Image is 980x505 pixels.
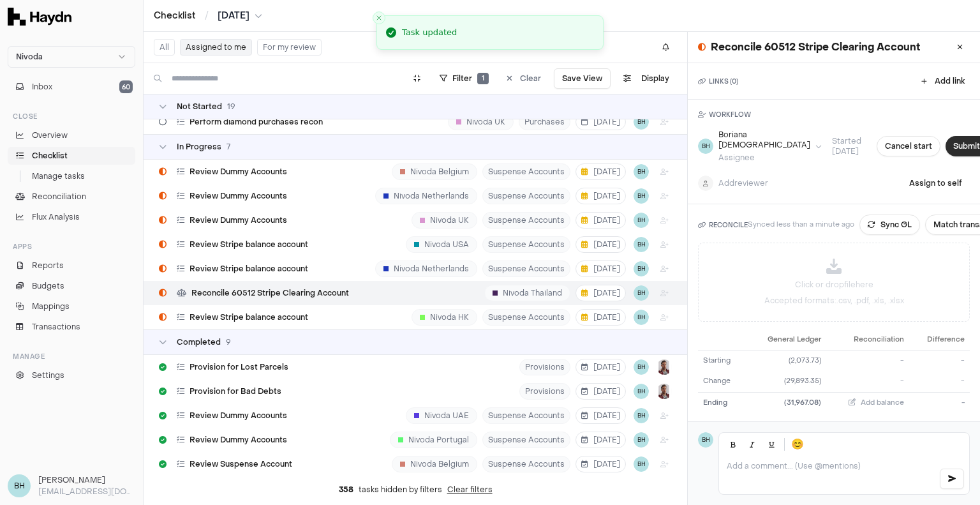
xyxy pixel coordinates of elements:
button: BH [634,114,649,130]
span: 9 [226,337,231,347]
span: Add balance [861,398,904,407]
span: 1 [477,73,489,84]
div: (29,893.35) [751,376,821,387]
div: tasks hidden by filters [144,474,687,505]
button: [DATE] [575,212,626,229]
span: [DATE] [581,239,620,250]
div: Nivoda UK [448,114,514,130]
div: Assignee [718,153,810,163]
span: 19 [227,102,235,112]
div: Nivoda UK [412,212,477,229]
span: Review Stripe balance account [189,264,308,274]
a: Budgets [8,277,135,295]
button: Addreviewer [698,176,768,191]
button: [DATE] [575,432,626,448]
span: Suspense Accounts [482,309,570,326]
span: Nivoda [16,52,43,62]
span: [DATE] [218,10,249,22]
span: BH [634,456,649,472]
span: Reports [32,260,64,271]
a: Flux Analysis [8,208,135,226]
button: BHBoriana [DEMOGRAPHIC_DATA]Assignee [698,130,822,163]
div: Boriana [DEMOGRAPHIC_DATA] [718,130,810,150]
div: Nivoda Portugal [390,432,477,448]
div: Close [8,106,135,126]
a: Transactions [8,318,135,336]
div: Nivoda Netherlands [375,188,477,204]
span: In Progress [177,142,221,152]
td: Ending [698,392,746,413]
button: Sync GL [859,215,920,235]
div: Nivoda Belgium [392,456,477,472]
button: [DATE] [575,114,626,130]
span: [DATE] [581,386,620,396]
th: Difference [909,329,970,350]
button: Save View [554,68,611,89]
span: BH [634,408,649,423]
div: Apps [8,236,135,257]
span: BH [634,432,649,448]
span: BH [698,139,713,154]
button: Cancel start [877,136,940,156]
div: Nivoda Thailand [484,285,570,301]
span: Inbox [32,81,52,93]
button: [DATE] [575,163,626,180]
span: Suspense Accounts [482,432,570,448]
button: Clear [499,68,549,89]
p: Accepted formats: .csv, .pdf, .xls, .xlsx [764,296,904,306]
button: BH [634,384,649,399]
h3: LINKS ( 0 ) [698,77,738,86]
span: 😊 [791,437,804,452]
span: Manage tasks [32,170,85,182]
a: Mappings [8,298,135,315]
span: Suspense Accounts [482,212,570,229]
button: Inbox60 [8,78,135,96]
div: Nivoda HK [412,309,477,326]
button: Assign to self [902,173,970,193]
div: (2,073.73) [751,356,821,366]
button: Display [616,68,677,89]
span: Not Started [177,102,222,112]
span: [DATE] [581,288,620,298]
button: [DATE] [575,285,626,301]
button: [DATE] [575,236,626,253]
button: JP Smit [657,384,672,399]
div: Nivoda Netherlands [375,260,477,277]
button: Close toast [373,11,385,24]
div: Nivoda USA [406,236,477,253]
button: BH [634,237,649,252]
span: [DATE] [581,191,620,201]
span: Suspense Accounts [482,163,570,180]
span: [DATE] [581,215,620,225]
span: Settings [32,370,64,381]
span: - [961,356,965,365]
th: General Ledger [746,329,826,350]
td: Starting [698,350,746,371]
button: BH [634,213,649,228]
button: Underline (Ctrl+U) [762,435,780,453]
div: Nivoda Belgium [392,163,477,180]
button: BH [634,359,649,375]
span: - [900,376,904,386]
a: Reconciliation [8,188,135,206]
a: Checklist [8,147,135,165]
span: Review Suspense Account [189,459,292,469]
button: BH [634,310,649,325]
a: Manage tasks [8,167,135,185]
p: Synced less than a minute ago [748,220,854,230]
span: Review Dummy Accounts [189,435,287,445]
div: (31,967.08) [751,398,821,409]
span: Suspense Accounts [482,260,570,277]
span: BH [8,474,31,497]
span: Mappings [32,301,70,312]
span: [DATE] [581,312,620,322]
span: - [961,376,965,386]
span: Started [DATE] [822,136,872,156]
button: BH [634,285,649,301]
button: BH [634,164,649,179]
